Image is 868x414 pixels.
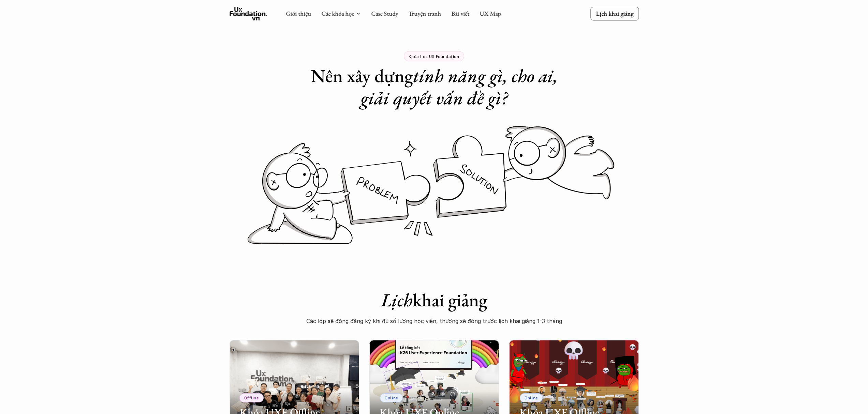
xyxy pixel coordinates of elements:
[408,10,441,17] a: Truyện tranh
[525,395,538,400] p: Online
[451,10,469,17] a: Bài viết
[321,10,354,17] a: Các khóa học
[409,54,459,59] p: Khóa học UX Foundation
[244,395,259,400] p: Offline
[298,289,571,311] h1: khai giảng
[298,65,571,109] h1: Nên xây dựng
[385,395,398,400] p: Online
[361,64,562,110] em: tính năng gì, cho ai, giải quyết vấn đề gì?
[371,10,398,17] a: Case Study
[286,10,311,17] a: Giới thiệu
[381,288,413,312] em: Lịch
[298,316,571,326] p: Các lớp sẽ đóng đăng ký khi đủ số lượng học viên, thường sẽ đóng trước lịch khai giảng 1-3 tháng
[596,10,633,17] p: Lịch khai giảng
[480,10,501,17] a: UX Map
[590,7,639,20] a: Lịch khai giảng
